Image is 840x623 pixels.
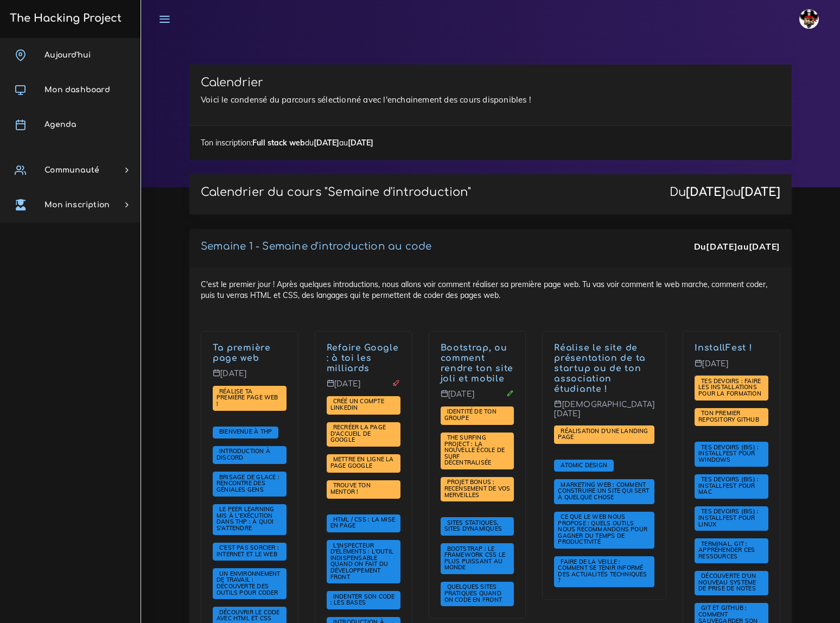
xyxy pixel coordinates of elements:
[213,369,287,386] p: [DATE]
[444,583,505,603] span: Quelques sites pratiques quand on code en front
[213,543,287,561] span: Nous allons voir ensemble comment internet marche, et comment fonctionne une page web quand tu cl...
[558,461,610,469] a: Atomic Design
[558,481,649,501] span: Marketing web : comment construire un site qui sert à quelque chose
[558,558,647,584] a: Faire de la veille : comment se tenir informé des actualités techniques ?
[558,513,647,546] a: Ce que le web nous propose : quels outils nous recommandons pour gagner du temps de productivité
[327,591,400,609] span: Pourquoi et comment indenter son code ? Nous allons te montrer les astuces pour avoir du code lis...
[695,538,768,563] span: Nous allons t'expliquer comment appréhender ces puissants outils.
[327,343,399,373] a: Refaire Google : à toi les milliards
[330,593,395,607] span: Indenter son code : les bases
[558,513,647,545] span: Ce que le web nous propose : quels outils nous recommandons pour gagner du temps de productivité
[330,542,393,581] span: L'inspecteur d'éléments : l'outil indispensable quand on fait du développement front
[44,201,110,209] span: Mon inscription
[327,454,400,473] span: Utilise tout ce que tu as vu jusqu'à présent pour faire profiter à la terre entière de ton super ...
[444,408,497,422] a: Identité de ton groupe
[44,120,76,129] span: Agenda
[330,593,395,607] a: Indenter son code : les bases
[213,446,287,465] span: Pour cette session, nous allons utiliser Discord, un puissant outil de gestion de communauté. Nou...
[444,519,505,533] span: Sites statiques, sites dynamiques
[327,514,400,533] span: Maintenant que tu sais faire des pages basiques, nous allons te montrer comment faire de la mise ...
[444,434,505,466] span: The Surfing Project : la nouvelle école de surf décentralisée
[7,12,122,24] h3: The Hacking Project
[213,504,287,535] span: Nous verrons comment survivre avec notre pédagogie révolutionnaire
[217,387,278,408] a: Réalise ta première page web !
[558,427,648,441] span: Réalisation d'une landing page
[554,343,646,393] a: Réalise le site de présentation de ta startup ou de ton association étudiante !
[217,570,281,597] a: Un environnement de travail : découverte des outils pour coder
[444,408,497,422] span: Identité de ton groupe
[217,428,275,435] span: Bienvenue à THP
[695,442,768,466] span: Nous allons te montrer comment mettre en place WSL 2 sur ton ordinateur Windows 10. Ne le fait pa...
[217,428,275,436] a: Bienvenue à THP
[44,86,110,94] span: Mon dashboard
[554,479,654,504] span: Marketing web : comment construire un site qui sert à quelque chose
[749,241,780,252] strong: [DATE]
[213,472,287,496] span: THP est avant tout un aventure humaine avec des rencontres. Avant de commencer nous allons te dem...
[217,544,280,558] a: C'est pas sorcier : internet et le web
[698,573,759,593] a: Découverte d'un nouveau système de prise de notes
[441,543,514,574] span: Tu vas voir comment faire marcher Bootstrap, le framework CSS le plus populaire au monde qui te p...
[554,460,614,472] span: Tu vas voir comment penser composants quand tu fais des pages web.
[213,568,287,599] span: Comment faire pour coder son premier programme ? Nous allons te montrer les outils pour pouvoir f...
[694,240,780,253] div: Du au
[695,343,752,353] a: InstallFest !
[558,481,649,501] a: Marketing web : comment construire un site qui sert à quelque chose
[506,390,514,397] i: Corrections cette journée là
[695,408,768,427] span: Pour ce projet, nous allons te proposer d'utiliser ton nouveau terminal afin de faire marcher Git...
[698,541,755,561] a: Terminal, Git : appréhender ces ressources
[314,138,339,148] strong: [DATE]
[213,386,287,410] span: Dans ce projet, nous te demanderons de coder ta première page web. Ce sera l'occasion d'appliquer...
[217,609,280,623] a: Découvrir le code avec HTML et CSS
[698,443,759,463] span: Tes devoirs (bis) : Installfest pour Windows
[441,343,514,384] p: Après avoir vu comment faire ses première pages, nous allons te montrer Bootstrap, un puissant fr...
[217,505,274,532] span: Le Peer learning mis à l'exécution dans THP : à quoi s'attendre
[330,482,371,496] a: Trouve ton mentor !
[217,447,270,461] span: Introduction à Discord
[441,433,514,470] span: Tu vas devoir refaire la page d'accueil de The Surfing Project, une école de code décentralisée. ...
[330,424,386,444] a: Recréer la page d'accueil de Google
[327,343,400,373] p: C'est l'heure de ton premier véritable projet ! Tu vas recréer la très célèbre page d'accueil de ...
[695,343,768,353] p: Journée InstallFest - Git & Github
[327,379,400,397] p: [DATE]
[441,343,514,383] a: Bootstrap, ou comment rendre ton site joli et mobile
[217,474,279,494] a: Brisage de glace : rencontre des géniales gens
[444,479,511,499] a: PROJET BONUS : recensement de vos merveilles
[741,186,780,199] strong: [DATE]
[201,93,780,106] p: Voici le condensé du parcours sélectionné avec l'enchainement des cours disponibles !
[217,506,274,532] a: Le Peer learning mis à l'exécution dans THP : à quoi s'attendre
[201,241,431,252] a: Semaine 1 - Semaine d'introduction au code
[554,512,654,549] span: La première fois que j'ai découvert Zapier, ma vie a changé. Dans cette ressource, nous allons te...
[330,398,384,412] a: Créé un compte LinkedIn
[217,448,270,462] a: Introduction à Discord
[330,481,371,495] span: Trouve ton mentor !
[698,572,759,592] span: Découverte d'un nouveau système de prise de notes
[44,166,99,174] span: Communauté
[444,545,505,571] a: Bootstrap : le framework CSS le plus puissant au monde
[695,376,768,400] span: Nous allons te donner des devoirs pour le weekend : faire en sorte que ton ordinateur soit prêt p...
[670,186,780,199] div: Du au
[217,544,280,558] span: C'est pas sorcier : internet et le web
[695,506,768,531] span: Il est temps de faire toutes les installations nécéssaire au bon déroulement de ta formation chez...
[217,608,280,622] span: Découvrir le code avec HTML et CSS
[554,425,654,444] span: Le projet de toute une semaine ! Tu vas réaliser la page de présentation d'une organisation de to...
[330,516,395,530] span: HTML / CSS : la mise en page
[558,428,648,442] a: Réalisation d'une landing page
[348,138,373,148] strong: [DATE]
[252,138,305,148] strong: Full stack web
[330,516,395,530] a: HTML / CSS : la mise en page
[698,508,759,528] a: Tes devoirs (bis) : Installfest pour Linux
[695,571,768,595] span: Nous allons te montrer une technique de prise de notes très efficace : Obsidian et le zettelkasten.
[441,582,514,606] span: Pour avoir des sites jolis, ce n'est pas que du bon sens et du feeling. Il suffit d'utiliser quel...
[554,400,654,427] p: [DEMOGRAPHIC_DATA][DATE]
[695,474,768,499] span: Il est temps de faire toutes les installations nécéssaire au bon déroulement de ta formation chez...
[327,480,400,499] span: Nous allons te demander de trouver la personne qui va t'aider à faire la formation dans les meill...
[698,475,759,495] span: Tes devoirs (bis) : Installfest pour MAC
[392,379,400,387] i: Projet à rendre ce jour-là
[698,507,759,527] span: Tes devoirs (bis) : Installfest pour Linux
[444,478,511,498] span: PROJET BONUS : recensement de vos merveilles
[441,406,514,425] span: Nous allons te demander d'imaginer l'univers autour de ton groupe de travail.
[698,444,759,464] a: Tes devoirs (bis) : Installfest pour Windows
[330,456,394,470] a: Mettre en ligne la page Google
